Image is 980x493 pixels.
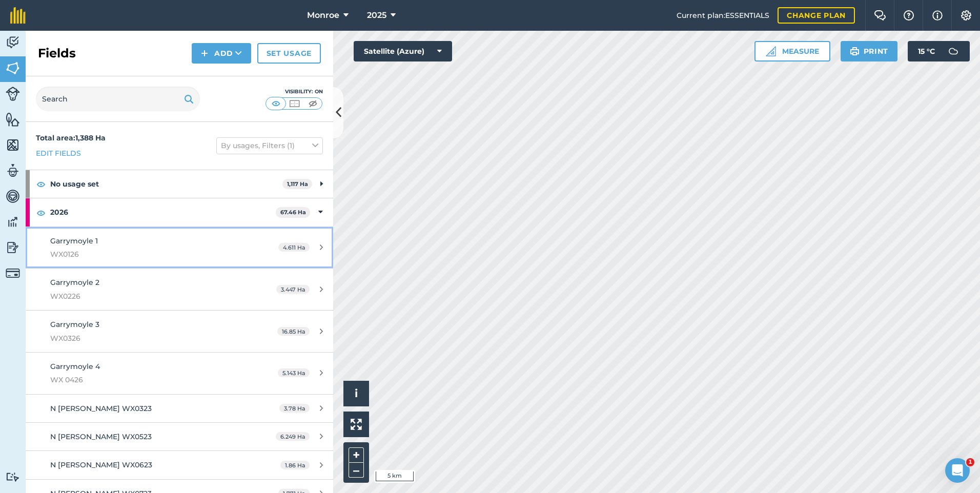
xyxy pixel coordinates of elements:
[201,47,208,59] img: svg+xml;base64,PHN2ZyB4bWxucz0iaHR0cDovL3d3dy53My5vcmcvMjAwMC9zdmciIHdpZHRoPSIxNCIgaGVpZ2h0PSIyNC...
[50,249,243,260] span: WX0126
[6,163,20,178] img: svg+xml;base64,PD94bWwgdmVyc2lvbj0iMS4wIiBlbmNvZGluZz0idXRmLTgiPz4KPCEtLSBHZW5lcmF0b3I6IEFkb2JlIE...
[278,243,310,252] span: 4.611 Ha
[355,387,358,400] span: i
[6,112,20,127] img: svg+xml;base64,PHN2ZyB4bWxucz0iaHR0cDovL3d3dy53My5vcmcvMjAwMC9zdmciIHdpZHRoPSI1NiIgaGVpZ2h0PSI2MC...
[288,98,301,109] img: svg+xml;base64,PHN2ZyB4bWxucz0iaHR0cDovL3d3dy53My5vcmcvMjAwMC9zdmciIHdpZHRoPSI1MCIgaGVpZ2h0PSI0MC...
[26,227,333,269] a: Garrymoyle 1WX01264.611 Ha
[6,189,20,204] img: svg+xml;base64,PD94bWwgdmVyc2lvbj0iMS4wIiBlbmNvZGluZz0idXRmLTgiPz4KPCEtLSBHZW5lcmF0b3I6IEFkb2JlIE...
[26,170,333,198] div: No usage set1,117 Ha
[6,87,20,101] img: svg+xml;base64,PD94bWwgdmVyc2lvbj0iMS4wIiBlbmNvZGluZz0idXRmLTgiPz4KPCEtLSBHZW5lcmF0b3I6IEFkb2JlIE...
[841,41,898,61] button: Print
[266,88,323,96] div: Visibility: On
[966,458,974,466] span: 1
[287,180,308,188] strong: 1,117 Ha
[943,41,964,61] img: svg+xml;base64,PD94bWwgdmVyc2lvbj0iMS4wIiBlbmNvZGluZz0idXRmLTgiPz4KPCEtLSBHZW5lcmF0b3I6IEFkb2JlIE...
[349,463,364,478] button: –
[50,170,282,198] strong: No usage set
[50,362,100,371] span: Garrymoyle 4
[280,461,310,469] span: 1.86 Ha
[945,458,970,483] iframe: Intercom live chat
[26,423,333,450] a: N [PERSON_NAME] WX05236.249 Ha
[184,93,194,105] img: svg+xml;base64,PHN2ZyB4bWxucz0iaHR0cDovL3d3dy53My5vcmcvMjAwMC9zdmciIHdpZHRoPSIxOSIgaGVpZ2h0PSIyNC...
[754,41,830,61] button: Measure
[36,207,46,219] img: svg+xml;base64,PHN2ZyB4bWxucz0iaHR0cDovL3d3dy53My5vcmcvMjAwMC9zdmciIHdpZHRoPSIxOCIgaGVpZ2h0PSIyNC...
[26,269,333,310] a: Garrymoyle 2WX02263.447 Ha
[279,404,310,413] span: 3.78 Ha
[50,198,276,226] strong: 2026
[50,404,152,413] span: N [PERSON_NAME] WX0323
[6,214,20,230] img: svg+xml;base64,PD94bWwgdmVyc2lvbj0iMS4wIiBlbmNvZGluZz0idXRmLTgiPz4KPCEtLSBHZW5lcmF0b3I6IEFkb2JlIE...
[351,419,362,430] img: Four arrows, one pointing top left, one top right, one bottom right and the last bottom left
[778,7,855,24] a: Change plan
[960,10,972,20] img: A cog icon
[278,368,310,377] span: 5.143 Ha
[307,9,339,22] span: Monroe
[677,10,769,21] span: Current plan : ESSENTIALS
[766,46,776,56] img: Ruler icon
[908,41,970,61] button: 15 °C
[307,98,319,109] img: svg+xml;base64,PHN2ZyB4bWxucz0iaHR0cDovL3d3dy53My5vcmcvMjAwMC9zdmciIHdpZHRoPSI1MCIgaGVpZ2h0PSI0MC...
[270,98,282,109] img: svg+xml;base64,PHN2ZyB4bWxucz0iaHR0cDovL3d3dy53My5vcmcvMjAwMC9zdmciIHdpZHRoPSI1MCIgaGVpZ2h0PSI0MC...
[280,209,306,216] strong: 67.46 Ha
[903,10,915,20] img: A question mark icon
[26,451,333,479] a: N [PERSON_NAME] WX06231.86 Ha
[6,240,20,255] img: svg+xml;base64,PD94bWwgdmVyc2lvbj0iMS4wIiBlbmNvZGluZz0idXRmLTgiPz4KPCEtLSBHZW5lcmF0b3I6IEFkb2JlIE...
[50,374,243,385] span: WX 0426
[367,9,386,22] span: 2025
[10,7,26,24] img: fieldmargin Logo
[932,9,943,22] img: svg+xml;base64,PHN2ZyB4bWxucz0iaHR0cDovL3d3dy53My5vcmcvMjAwMC9zdmciIHdpZHRoPSIxNyIgaGVpZ2h0PSIxNy...
[918,41,935,61] span: 15 ° C
[26,395,333,422] a: N [PERSON_NAME] WX03233.78 Ha
[50,320,99,329] span: Garrymoyle 3
[36,87,200,111] input: Search
[50,236,98,245] span: Garrymoyle 1
[6,472,20,482] img: svg+xml;base64,PD94bWwgdmVyc2lvbj0iMS4wIiBlbmNvZGluZz0idXRmLTgiPz4KPCEtLSBHZW5lcmF0b3I6IEFkb2JlIE...
[257,43,321,64] a: Set usage
[349,447,364,463] button: +
[50,432,152,441] span: N [PERSON_NAME] WX0523
[36,133,106,142] strong: Total area : 1,388 Ha
[277,327,310,336] span: 16.85 Ha
[192,43,251,64] button: Add
[36,178,46,190] img: svg+xml;base64,PHN2ZyB4bWxucz0iaHR0cDovL3d3dy53My5vcmcvMjAwMC9zdmciIHdpZHRoPSIxOCIgaGVpZ2h0PSIyNC...
[276,432,310,441] span: 6.249 Ha
[874,10,886,20] img: Two speech bubbles overlapping with the left bubble in the forefront
[6,60,20,76] img: svg+xml;base64,PHN2ZyB4bWxucz0iaHR0cDovL3d3dy53My5vcmcvMjAwMC9zdmciIHdpZHRoPSI1NiIgaGVpZ2h0PSI2MC...
[6,266,20,280] img: svg+xml;base64,PD94bWwgdmVyc2lvbj0iMS4wIiBlbmNvZGluZz0idXRmLTgiPz4KPCEtLSBHZW5lcmF0b3I6IEFkb2JlIE...
[50,333,243,344] span: WX0326
[36,148,81,159] a: Edit fields
[276,285,310,294] span: 3.447 Ha
[343,381,369,406] button: i
[26,353,333,394] a: Garrymoyle 4WX 04265.143 Ha
[50,460,152,469] span: N [PERSON_NAME] WX0623
[50,291,243,302] span: WX0226
[6,137,20,153] img: svg+xml;base64,PHN2ZyB4bWxucz0iaHR0cDovL3d3dy53My5vcmcvMjAwMC9zdmciIHdpZHRoPSI1NiIgaGVpZ2h0PSI2MC...
[216,137,323,154] button: By usages, Filters (1)
[26,198,333,226] div: 202667.46 Ha
[26,311,333,352] a: Garrymoyle 3WX032616.85 Ha
[850,45,860,57] img: svg+xml;base64,PHN2ZyB4bWxucz0iaHR0cDovL3d3dy53My5vcmcvMjAwMC9zdmciIHdpZHRoPSIxOSIgaGVpZ2h0PSIyNC...
[50,278,99,287] span: Garrymoyle 2
[6,35,20,50] img: svg+xml;base64,PD94bWwgdmVyc2lvbj0iMS4wIiBlbmNvZGluZz0idXRmLTgiPz4KPCEtLSBHZW5lcmF0b3I6IEFkb2JlIE...
[354,41,452,61] button: Satellite (Azure)
[38,45,76,61] h2: Fields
